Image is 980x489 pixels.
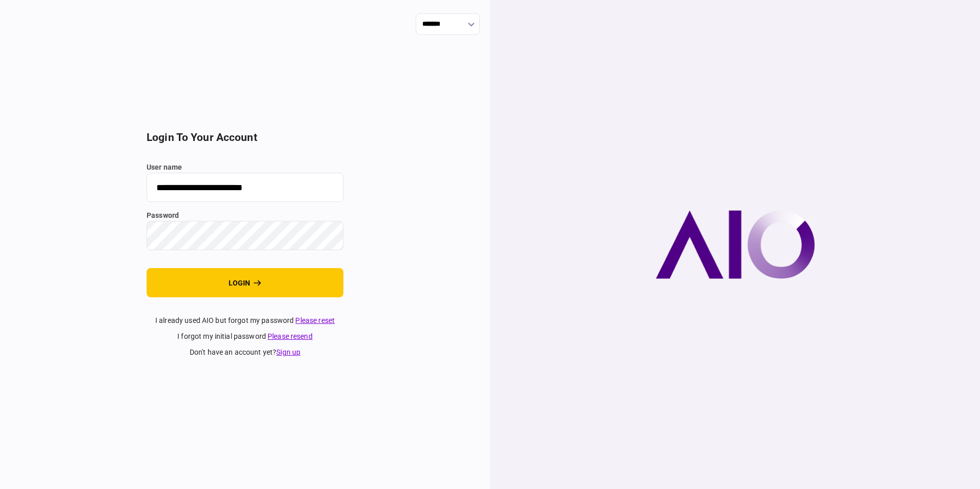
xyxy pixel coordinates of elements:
label: password [147,210,343,221]
a: Please resend [268,332,313,340]
input: user name [147,173,343,202]
a: Sign up [276,348,300,356]
input: show language options [416,13,480,35]
img: AIO company logo [656,210,815,279]
input: password [147,221,343,250]
div: I forgot my initial password [147,331,343,342]
label: user name [147,162,343,173]
a: Please reset [295,316,335,324]
h2: login to your account [147,131,343,144]
div: I already used AIO but forgot my password [147,315,343,326]
div: don't have an account yet ? [147,347,343,358]
button: login [147,268,343,297]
